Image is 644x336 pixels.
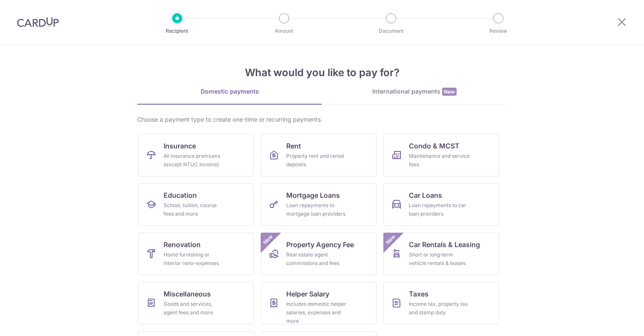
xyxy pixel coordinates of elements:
[409,239,480,250] span: Car Rentals & Leasing
[164,300,225,317] div: Goods and services, agent fees and more
[138,134,254,177] a: InsuranceAll insurance premiums (except NTUC Income)
[467,27,530,35] p: Review
[409,190,442,200] span: Car Loans
[286,289,329,299] span: Helper Salary
[409,152,470,169] div: Maintenance and service fees
[409,300,470,317] div: Income tax, property tax and stamp duty
[383,282,499,325] a: TaxesIncome tax, property tax and stamp duty
[359,27,423,35] p: Document
[261,233,275,247] span: New
[164,201,225,218] div: School, tuition, course fees and more
[286,201,348,218] div: Loan repayments to mortgage loan providers
[253,27,316,35] p: Amount
[261,183,377,226] a: Mortgage LoansLoan repayments to mortgage loan providers
[286,190,340,200] span: Mortgage Loans
[137,65,507,80] h4: What would you like to pay for?
[137,115,507,124] div: Choose a payment type to create one-time or recurring payments.
[164,289,211,299] span: Miscellaneous
[261,134,377,177] a: RentProperty rent and rental deposits
[164,239,201,250] span: Renovation
[322,87,507,96] div: International payments
[17,17,59,27] img: CardUp
[261,282,377,325] a: Helper SalaryIncludes domestic helper salaries, expenses and more
[409,289,428,299] span: Taxes
[137,87,322,96] div: Domestic payments
[442,88,457,96] span: New
[164,251,225,268] div: Home furnishing or interior reno-expenses
[409,141,460,151] span: Condo & MCST
[138,183,254,226] a: EducationSchool, tuition, course fees and more
[164,190,197,200] span: Education
[409,251,470,268] div: Short or long‑term vehicle rentals & leases
[138,233,254,275] a: RenovationHome furnishing or interior reno-expenses
[261,233,377,275] a: Property Agency FeeReal estate agent commissions and feesNew
[286,152,348,169] div: Property rent and rental deposits
[383,134,499,177] a: Condo & MCSTMaintenance and service fees
[383,233,499,275] a: Car Rentals & LeasingShort or long‑term vehicle rentals & leasesNew
[286,141,301,151] span: Rent
[164,141,196,151] span: Insurance
[409,201,470,218] div: Loan repayments to car loan providers
[286,251,348,268] div: Real estate agent commissions and fees
[164,152,225,169] div: All insurance premiums (except NTUC Income)
[286,239,354,250] span: Property Agency Fee
[138,282,254,325] a: MiscellaneousGoods and services, agent fees and more
[383,183,499,226] a: Car LoansLoan repayments to car loan providers
[384,233,398,247] span: New
[286,300,348,325] div: Includes domestic helper salaries, expenses and more
[146,27,209,35] p: Recipient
